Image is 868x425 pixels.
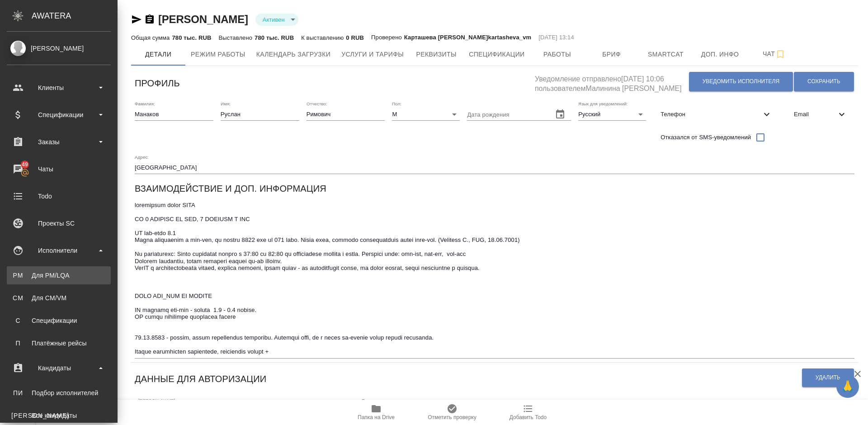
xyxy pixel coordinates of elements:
a: 49Чаты [2,158,115,180]
button: Сохранить [794,72,854,91]
span: Календарь загрузки [256,49,331,60]
button: Папка на Drive [338,400,414,425]
label: Пароль: [362,398,378,403]
div: Телефон [653,104,779,124]
a: PMДля PM/LQA [7,266,111,284]
div: Для CM/VM [11,293,106,302]
label: [PERSON_NAME]: [138,398,176,403]
div: Проекты SC [7,217,111,230]
p: Общая сумма [131,34,172,41]
button: Скопировать ссылку [144,14,155,25]
a: [PERSON_NAME]Все кандидаты [7,406,111,425]
span: 🙏 [840,377,855,396]
a: [PERSON_NAME] [158,13,248,25]
span: Удалить [816,374,840,382]
span: Отметить проверку [428,414,476,420]
button: Уведомить исполнителя [689,72,793,91]
span: Работы [536,49,579,60]
svg: Подписаться [775,49,786,60]
a: CMДля CM/VM [7,289,111,307]
a: ПИПодбор исполнителей [7,384,111,402]
span: Бриф [590,49,633,60]
div: Все кандидаты [11,411,106,420]
button: Активен [260,16,288,24]
div: Заказы [7,135,111,149]
label: Имя: [221,101,231,106]
span: Добавить Todo [509,414,547,420]
div: Подбор исполнителей [11,388,106,397]
span: Режим работы [191,49,245,60]
p: 780 тыс. RUB [172,34,211,41]
p: К выставлению [301,34,346,41]
div: Чаты [7,162,111,176]
div: Спецификации [7,108,111,122]
textarea: loremipsum dolor SITA CO 0 ADIPISC EL SED, 7 DOEIUSM T INC UT lab-etdo 8.1 Magna aliquaenim a min... [135,202,854,355]
span: Реквизиты [415,49,458,60]
div: Клиенты [7,81,111,94]
span: Спецификации [469,49,524,60]
button: Добавить Todo [490,400,566,425]
h6: Профиль [135,76,180,90]
span: Уведомить исполнителя [703,78,779,85]
div: Todo [7,189,111,203]
span: Smartcat [644,49,688,60]
div: AWATERA [32,7,118,25]
p: Выставлено [219,34,255,41]
h6: Данные для авторизации [135,372,266,386]
p: 780 тыс. RUB [255,34,294,41]
div: [PERSON_NAME] [7,43,111,53]
span: Телефон [660,110,761,119]
span: Папка на Drive [358,414,395,420]
span: Услуги и тарифы [341,49,404,60]
div: Email [787,104,854,124]
h5: Уведомление отправлено [DATE] 10:06 пользователем Малинина [PERSON_NAME] [535,70,689,94]
button: 🙏 [836,375,859,398]
div: Для PM/LQA [11,271,106,280]
a: ППлатёжные рейсы [7,334,111,352]
div: Русский [578,108,646,121]
div: Активен [255,14,298,26]
a: ССпецификации [7,312,111,330]
div: Кандидаты [7,361,111,375]
p: 0 RUB [346,34,364,41]
span: Сохранить [807,78,840,85]
p: Проверено [371,33,404,42]
a: Проекты SC [2,212,115,235]
p: [DATE] 13:14 [538,33,574,42]
label: Фамилия: [135,101,155,106]
label: Отчество: [307,101,327,106]
button: Отметить проверку [414,400,490,425]
button: Скопировать ссылку для ЯМессенджера [131,14,142,25]
button: Удалить [802,368,854,387]
label: Пол: [392,101,401,106]
h6: Взаимодействие и доп. информация [135,181,326,196]
span: Отказался от SMS-уведомлений [660,133,751,142]
label: Язык для уведомлений: [578,101,628,106]
span: Email [794,110,836,119]
div: М [392,108,460,121]
span: Детали [137,49,180,60]
label: Адрес: [135,155,149,159]
span: 49 [16,160,33,169]
span: Доп. инфо [698,49,742,60]
div: Спецификации [11,316,106,325]
a: Todo [2,185,115,208]
div: Платёжные рейсы [11,339,106,348]
div: Исполнители [7,244,111,257]
p: Карташева [PERSON_NAME]kartasheva_vm [404,33,531,42]
span: Чат [753,48,796,60]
